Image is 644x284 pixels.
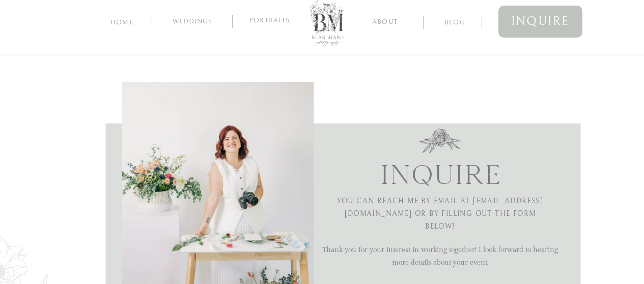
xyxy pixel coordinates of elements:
[335,195,545,233] h2: You can reach me by email at [EMAIL_ADDRESS][DOMAIN_NAME] or by filling out the form below!
[245,17,294,26] a: Portraits
[435,17,475,26] a: blog
[498,6,582,38] a: inquire
[511,11,570,33] span: inquire
[108,17,136,26] a: home
[361,16,409,26] a: about
[366,159,515,189] h2: inquire
[165,18,220,28] a: Weddings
